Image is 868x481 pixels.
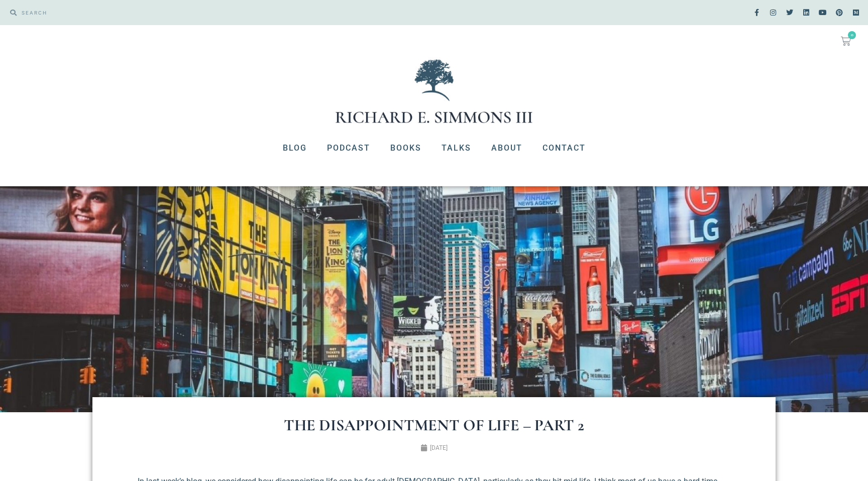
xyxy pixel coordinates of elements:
[420,443,448,452] a: [DATE]
[380,135,431,161] a: Books
[532,135,596,161] a: Contact
[17,5,429,20] input: SEARCH
[848,31,856,39] span: 0
[481,135,532,161] a: About
[317,135,380,161] a: Podcast
[133,417,735,433] h1: The Disappointment of Life – Part 2
[431,135,481,161] a: Talks
[829,30,863,52] a: 0
[273,135,317,161] a: Blog
[430,444,448,451] time: [DATE]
